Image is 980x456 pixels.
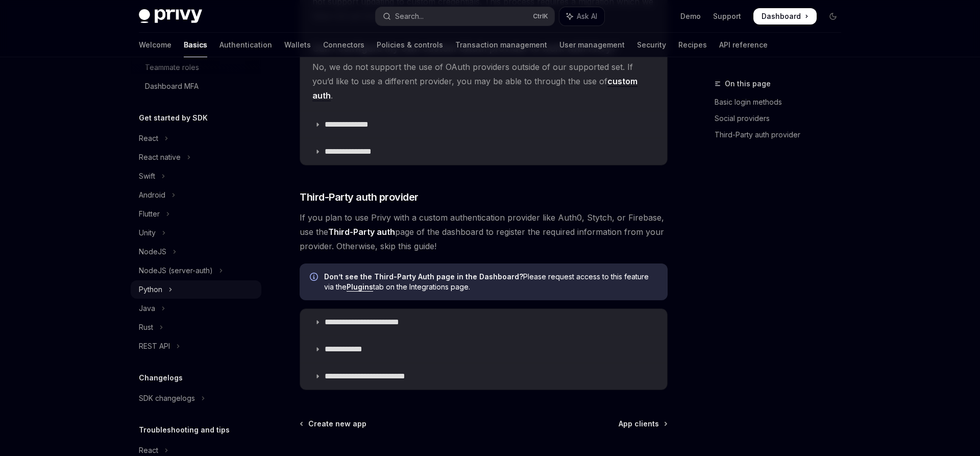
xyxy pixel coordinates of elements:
[825,8,841,25] button: Toggle dark mode
[131,205,261,223] button: Toggle Flutter section
[678,33,707,57] a: Recipes
[715,94,849,110] a: Basic login methods
[559,7,604,26] button: Toggle assistant panel
[131,261,261,280] button: Toggle NodeJS (server-auth) section
[139,151,181,163] div: React native
[139,33,171,57] a: Welcome
[725,78,771,90] span: On this page
[139,302,155,315] div: Java
[131,318,261,337] button: Toggle Rust section
[139,189,165,201] div: Android
[323,33,364,57] a: Connectors
[131,167,261,185] button: Toggle Swift section
[347,282,373,292] a: Plugins
[139,372,183,384] h5: Changelogs
[328,227,395,237] strong: Third-Party auth
[719,33,768,57] a: API reference
[131,243,261,261] button: Toggle NodeJS section
[139,424,230,436] h5: Troubleshooting and tips
[139,246,166,258] div: NodeJS
[680,11,701,21] a: Demo
[577,11,597,21] span: Ask AI
[376,7,554,26] button: Open search
[139,265,213,277] div: NodeJS (server-auth)
[324,272,523,281] strong: Don’t see the Third-Party Auth page in the Dashboard?
[715,110,849,127] a: Social providers
[713,11,741,21] a: Support
[637,33,666,57] a: Security
[753,8,817,25] a: Dashboard
[715,127,849,143] a: Third-Party auth provider
[131,186,261,204] button: Toggle Android section
[184,33,207,57] a: Basics
[131,337,261,355] button: Toggle REST API section
[533,12,548,20] span: Ctrl K
[139,170,155,182] div: Swift
[455,33,547,57] a: Transaction management
[139,112,208,124] h5: Get started by SDK
[131,389,261,407] button: Toggle SDK changelogs section
[139,132,158,145] div: React
[762,11,801,21] span: Dashboard
[139,283,162,296] div: Python
[300,190,419,204] span: Third-Party auth provider
[131,77,261,95] a: Dashboard MFA
[324,272,657,292] span: Please request access to this feature via the tab on the Integrations page.
[131,224,261,242] button: Toggle Unity section
[139,9,202,23] img: dark logo
[139,227,156,239] div: Unity
[145,80,199,92] div: Dashboard MFA
[131,129,261,148] button: Toggle React section
[312,60,655,103] span: No, we do not support the use of OAuth providers outside of our supported set. If you’d like to u...
[139,392,195,404] div: SDK changelogs
[559,33,625,57] a: User management
[139,208,160,220] div: Flutter
[300,210,668,253] span: If you plan to use Privy with a custom authentication provider like Auth0, Stytch, or Firebase, u...
[284,33,311,57] a: Wallets
[395,10,424,22] div: Search...
[219,33,272,57] a: Authentication
[139,321,153,333] div: Rust
[131,299,261,318] button: Toggle Java section
[310,273,320,283] svg: Info
[131,148,261,166] button: Toggle React native section
[377,33,443,57] a: Policies & controls
[131,280,261,299] button: Toggle Python section
[139,340,170,352] div: REST API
